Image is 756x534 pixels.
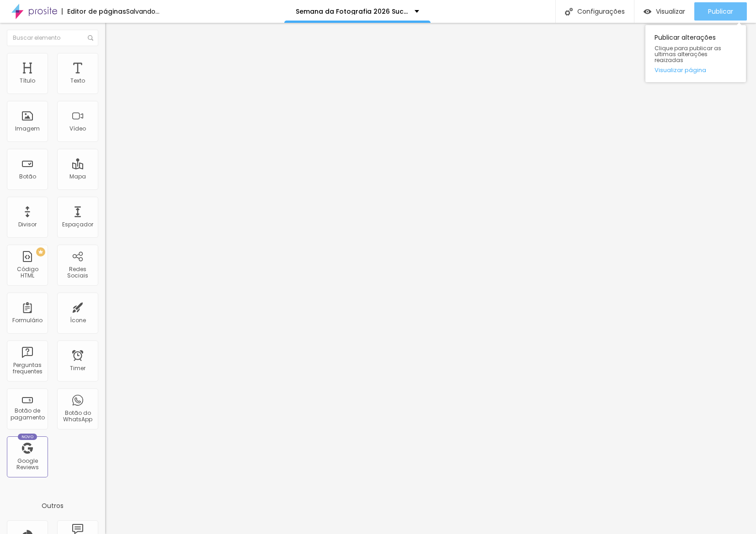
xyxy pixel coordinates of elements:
[9,458,45,471] div: Google Reviews
[105,23,756,534] iframe: Editor
[7,30,98,46] input: Buscar elemento
[656,8,685,15] span: Visualizar
[70,317,86,324] div: Ícone
[296,8,408,15] p: Semana da Fotografia 2026 Sucesso
[694,2,747,21] button: Publicar
[565,8,573,16] img: Icone
[59,410,96,423] div: Botão do WhatsApp
[62,8,126,15] div: Editor de páginas
[69,126,86,132] div: Vídeo
[655,45,737,63] span: Clique para publicar as ultimas alterações reaizadas
[9,408,45,421] div: Botão de pagamento
[126,8,160,15] div: Salvando...
[655,67,737,73] a: Visualizar página
[62,221,93,228] div: Espaçador
[644,8,651,16] img: view-1.svg
[645,25,746,82] div: Publicar alterações
[9,362,45,375] div: Perguntas frequentes
[19,173,36,180] div: Botão
[708,8,733,15] span: Publicar
[18,434,37,440] div: Novo
[20,78,35,84] div: Título
[634,2,694,21] button: Visualizar
[59,266,96,279] div: Redes Sociais
[12,317,43,324] div: Formulário
[69,173,86,180] div: Mapa
[15,126,40,132] div: Imagem
[9,266,45,279] div: Código HTML
[70,365,85,372] div: Timer
[18,221,37,228] div: Divisor
[88,35,93,41] img: Icone
[70,78,85,84] div: Texto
